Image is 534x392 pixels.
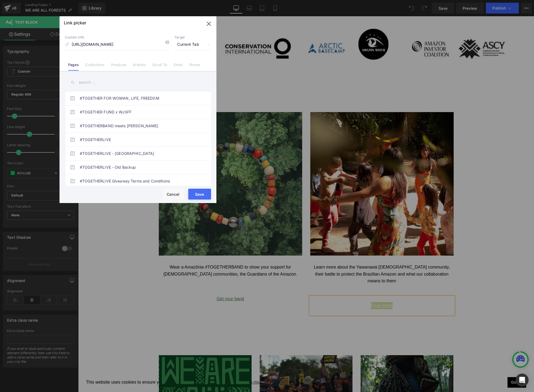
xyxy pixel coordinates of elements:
p: Learn more about the Yawanawá [DEMOGRAPHIC_DATA] community, their battle to protect the Brazilian... [235,247,373,268]
a: Get your band [139,280,166,285]
a: Scroll To [152,63,167,71]
a: Phone [189,63,200,71]
button: Cancel [162,189,184,200]
p: Link picker [64,20,86,25]
a: Articles [133,63,146,71]
button: Save [188,189,211,200]
a: #TOGETHERLIVE - [GEOGRAPHIC_DATA] [80,147,199,160]
input: search ... [65,76,211,89]
div: Open Intercom Messenger [516,374,529,387]
a: #TOGETHERLIVE Giveaway Terms and Conditions [80,174,199,188]
a: #TOGETHER FUND x WJSFF [80,105,199,119]
input: https://gempages.net [65,40,169,50]
a: #TOGETHERLIVE [80,133,199,146]
a: Email [174,63,183,71]
a: Collections [85,63,104,71]
a: #TOGETHERLIVE - Old Backup [80,161,199,174]
a: Products [111,63,127,71]
a: Read More [293,287,314,292]
a: #TOGETHER FOR WOMAN, LIFE, FREEDOM [80,92,199,105]
span: Current Tab [174,40,211,50]
a: #TOGETHERBAND meets [PERSON_NAME] [80,119,199,133]
p: Custom URL [65,35,169,40]
p: Target [174,35,211,40]
a: Pages [68,63,79,71]
p: Wear a Amazônia #TOGETHERBAND to show your support for [DEMOGRAPHIC_DATA] communities, the Guardi... [83,247,221,261]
